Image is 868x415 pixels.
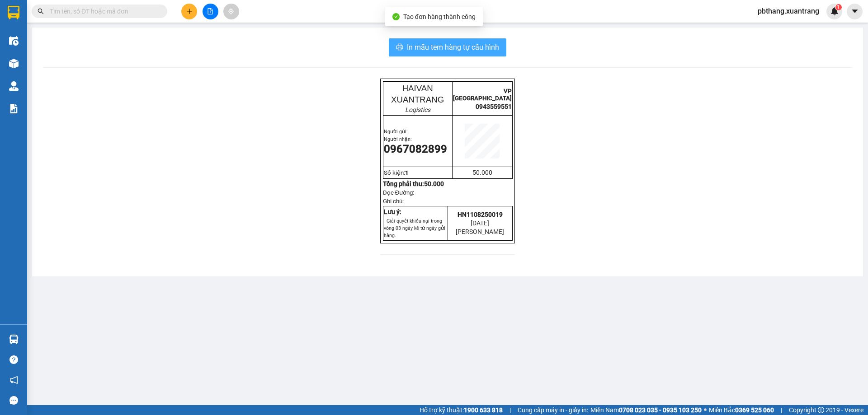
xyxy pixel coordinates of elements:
[9,81,19,91] img: warehouse-icon
[818,407,824,413] span: copyright
[509,405,511,415] span: |
[472,169,492,176] span: 50.000
[9,355,18,364] span: question-circle
[837,4,840,10] span: 1
[186,8,193,14] span: plus
[781,405,782,415] span: |
[704,408,707,412] span: ⚪️
[384,208,401,215] strong: Lưu ý:
[403,13,476,20] span: Tạo đơn hàng thành công
[384,218,445,238] span: - Giải quyết khiếu nại trong vòng 03 ngày kể từ ngày gửi hàng.
[458,211,503,218] span: HN1108250019
[383,189,415,196] span: Dọc Đường:
[835,4,842,10] sup: 1
[391,95,444,104] span: XUANTRANG
[38,8,44,14] span: search
[383,180,444,187] strong: Tổng phải thu:
[223,4,239,19] button: aim
[405,169,409,176] span: 1
[471,219,489,227] span: [DATE]
[389,38,506,56] button: printerIn mẫu tem hàng tự cấu hình
[590,405,702,415] span: Miền Nam
[750,5,826,17] span: pbthang.xuantrang
[453,88,512,102] span: VP [GEOGRAPHIC_DATA]
[9,59,19,68] img: warehouse-icon
[384,136,412,142] span: Người nhận:
[709,405,774,415] span: Miền Bắc
[384,143,447,155] span: 0967082899
[851,7,859,15] span: caret-down
[830,7,839,15] img: icon-new-feature
[9,335,19,344] img: warehouse-icon
[847,4,863,19] button: caret-down
[424,180,444,187] span: 50.000
[456,228,504,235] span: [PERSON_NAME]
[8,6,19,19] img: logo-vxr
[619,406,702,414] strong: 0708 023 035 - 0935 103 250
[9,376,18,384] span: notification
[383,198,404,205] span: Ghi chú:
[9,104,19,113] img: solution-icon
[9,396,18,405] span: message
[735,406,774,414] strong: 0369 525 060
[396,43,403,52] span: printer
[50,6,156,16] input: Tìm tên, số ĐT hoặc mã đơn
[181,4,197,19] button: plus
[392,13,400,20] span: check-circle
[384,129,408,135] span: Người gửi:
[420,405,503,415] span: Hỗ trợ kỹ thuật:
[203,4,218,19] button: file-add
[407,42,499,53] span: In mẫu tem hàng tự cấu hình
[9,36,19,46] img: warehouse-icon
[518,405,588,415] span: Cung cấp máy in - giấy in:
[207,8,213,14] span: file-add
[476,103,512,110] span: 0943559551
[464,406,503,414] strong: 1900 633 818
[402,84,433,93] span: HAIVAN
[384,169,409,176] span: Số kiện:
[228,8,234,14] span: aim
[405,106,430,113] em: Logistics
